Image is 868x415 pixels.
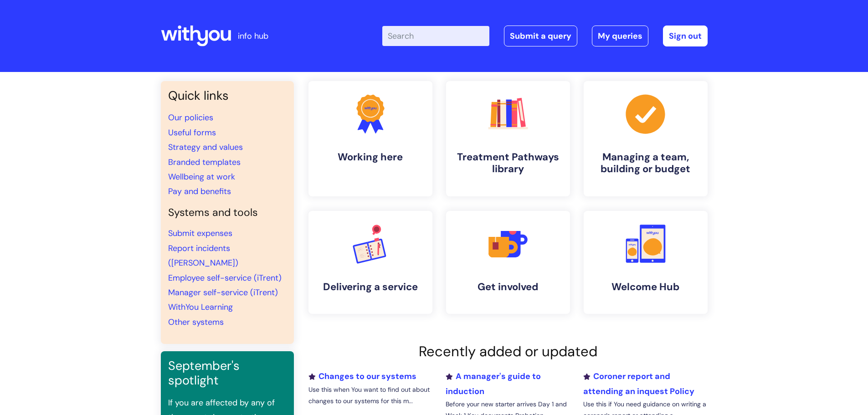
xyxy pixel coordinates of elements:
[316,151,425,163] h4: Working here
[453,151,563,175] h4: Treatment Pathways library
[168,88,287,103] h3: Quick links
[168,302,233,313] a: WithYou Learning
[584,81,708,196] a: Managing a team, building or budget
[168,206,287,219] h4: Systems and tools
[168,112,213,123] a: Our policies
[316,281,425,293] h4: Delivering a service
[308,371,416,382] a: Changes to our systems
[446,81,570,196] a: Treatment Pathways library
[168,228,232,239] a: Submit expenses
[592,26,648,46] a: My queries
[591,281,700,293] h4: Welcome Hub
[446,371,541,396] a: A manager's guide to induction
[168,171,235,182] a: Wellbeing at work
[446,211,570,314] a: Get involved
[584,211,708,314] a: Welcome Hub
[168,157,241,168] a: Branded templates
[168,243,238,268] a: Report incidents ([PERSON_NAME])
[382,26,708,46] div: | -
[168,272,282,283] a: Employee self-service (iTrent)
[168,359,287,388] h3: September's spotlight
[168,127,216,138] a: Useful forms
[308,211,432,314] a: Delivering a service
[382,26,489,46] input: Search
[308,343,708,360] h2: Recently added or updated
[308,384,432,407] p: Use this when You want to find out about changes to our systems for this m...
[168,287,278,298] a: Manager self-service (iTrent)
[663,26,708,46] a: Sign out
[168,317,224,328] a: Other systems
[591,151,700,175] h4: Managing a team, building or budget
[504,26,577,46] a: Submit a query
[308,81,432,196] a: Working here
[583,371,694,396] a: Coroner report and attending an inquest Policy
[238,29,268,43] p: info hub
[453,281,563,293] h4: Get involved
[168,186,231,197] a: Pay and benefits
[168,142,243,153] a: Strategy and values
